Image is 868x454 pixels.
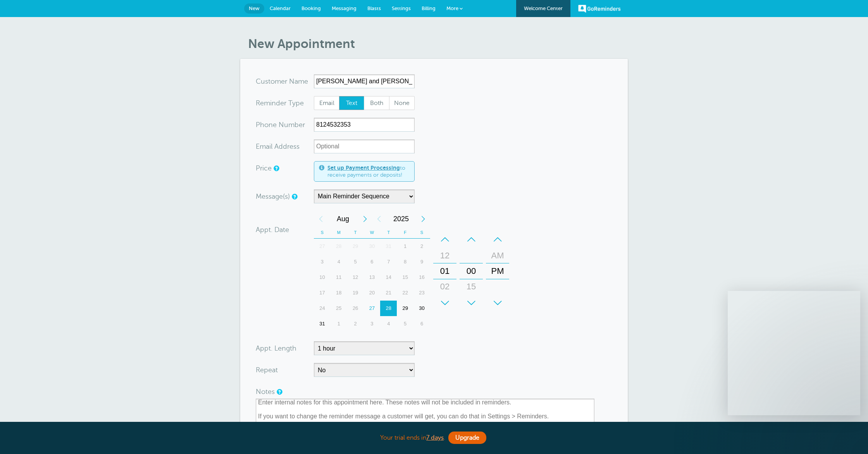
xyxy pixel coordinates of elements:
div: 19 [347,285,364,301]
div: Sunday, August 3 [314,254,331,270]
div: 12 [347,270,364,285]
span: Booking [301,5,321,11]
b: 7 days [426,434,444,441]
span: August [328,211,358,227]
label: Repeat [256,366,278,373]
div: Tuesday, August 19 [347,285,364,301]
div: Thursday, September 4 [380,316,397,332]
div: AM [488,248,507,263]
a: Notes are for internal use only, and are not visible to your clients. [277,389,281,394]
div: 8 [397,254,413,270]
div: Tuesday, August 5 [347,254,364,270]
div: Friday, August 8 [397,254,413,270]
div: 5 [397,316,413,332]
span: il Add [269,143,287,150]
div: 31 [314,316,331,332]
div: Saturday, August 23 [413,285,430,301]
div: Next Year [416,211,430,227]
div: 21 [380,285,397,301]
th: W [364,227,381,239]
span: to receive payments or deposits! [327,165,410,178]
div: 15 [397,270,413,285]
th: T [380,227,397,239]
input: Optional [314,139,415,153]
div: Sunday, August 24 [314,301,331,316]
div: 24 [314,301,331,316]
div: 12 [436,248,454,263]
div: Thursday, August 7 [380,254,397,270]
div: 6 [413,316,430,332]
div: 2 [347,316,364,332]
div: 17 [314,285,331,301]
div: 26 [347,301,364,316]
div: 2 [413,239,430,254]
div: Saturday, August 9 [413,254,430,270]
div: Thursday, August 21 [380,285,397,301]
div: 4 [380,316,397,332]
div: 20 [364,285,381,301]
div: 3 [314,254,331,270]
label: None [389,96,415,110]
span: Settings [392,5,411,11]
label: Message(s) [256,193,290,200]
div: Today, Wednesday, August 27 [364,301,381,316]
label: Appt. Length [256,345,296,352]
div: Next Month [358,211,372,227]
label: Appt. Date [256,226,289,233]
div: Saturday, September 6 [413,316,430,332]
span: Email [314,96,339,110]
span: New [249,5,260,11]
div: Minutes [460,232,483,311]
div: 25 [331,301,347,316]
div: Sunday, August 10 [314,270,331,285]
div: Tuesday, September 2 [347,316,364,332]
div: 11 [331,270,347,285]
div: PM [488,263,507,279]
h1: New Appointment [248,36,628,51]
div: 4 [331,254,347,270]
label: Notes [256,388,275,395]
div: 18 [331,285,347,301]
div: Hours [433,232,456,311]
div: Wednesday, August 6 [364,254,381,270]
div: 1 [331,316,347,332]
div: Thursday, July 31 [380,239,397,254]
div: Monday, August 4 [331,254,347,270]
div: Friday, September 5 [397,316,413,332]
span: Calendar [270,5,291,11]
div: 5 [347,254,364,270]
label: Text [339,96,365,110]
div: Wednesday, July 30 [364,239,381,254]
div: Tuesday, August 12 [347,270,364,285]
div: 27 [364,301,381,316]
div: Friday, August 15 [397,270,413,285]
div: Saturday, August 16 [413,270,430,285]
span: Text [339,96,364,110]
div: 23 [413,285,430,301]
div: Sunday, August 31 [314,316,331,332]
div: 6 [364,254,381,270]
span: More [446,5,458,11]
span: Ema [256,143,269,150]
div: 10 [314,270,331,285]
div: Tuesday, August 26 [347,301,364,316]
iframe: Resource center [837,423,860,446]
div: 22 [397,285,413,301]
div: 29 [347,239,364,254]
span: Messaging [332,5,356,11]
div: Your trial ends in . [240,430,628,446]
div: Friday, August 22 [397,285,413,301]
div: 9 [413,254,430,270]
div: Previous Year [372,211,386,227]
div: Monday, August 11 [331,270,347,285]
div: Saturday, August 2 [413,239,430,254]
div: Sunday, July 27 [314,239,331,254]
span: Pho [256,121,269,128]
div: Monday, August 18 [331,285,347,301]
label: Both [364,96,389,110]
div: Friday, August 1 [397,239,413,254]
div: Thursday, August 28 [380,301,397,316]
div: Sunday, August 17 [314,285,331,301]
div: Wednesday, September 3 [364,316,381,332]
a: An optional price for the appointment. If you set a price, you can include a payment link in your... [274,166,278,171]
